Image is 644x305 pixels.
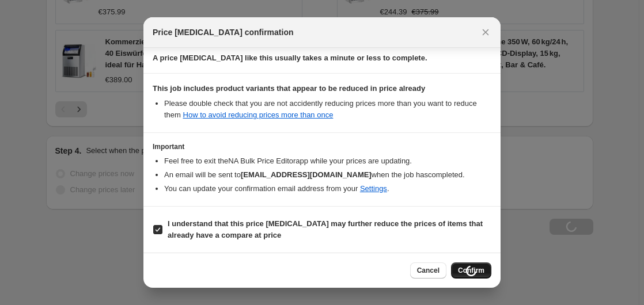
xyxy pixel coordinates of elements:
[360,184,387,193] a: Settings
[164,169,491,181] li: An email will be sent to when the job has completed .
[164,183,491,195] li: You can update your confirmation email address from your .
[183,110,334,119] a: How to avoid reducing prices more than once
[153,26,294,38] span: Price [MEDICAL_DATA] confirmation
[478,24,494,40] button: Close
[417,266,440,275] span: Cancel
[164,155,491,167] li: Feel free to exit the NA Bulk Price Editor app while your prices are updating.
[153,54,427,62] b: A price [MEDICAL_DATA] like this usually takes a minute or less to complete.
[153,84,425,93] b: This job includes product variants that appear to be reduced in price already
[241,170,372,179] b: [EMAIL_ADDRESS][DOMAIN_NAME]
[164,98,491,121] li: Please double check that you are not accidently reducing prices more than you want to reduce them
[153,142,491,151] h3: Important
[168,219,483,239] b: I understand that this price [MEDICAL_DATA] may further reduce the prices of items that already h...
[410,262,446,279] button: Cancel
